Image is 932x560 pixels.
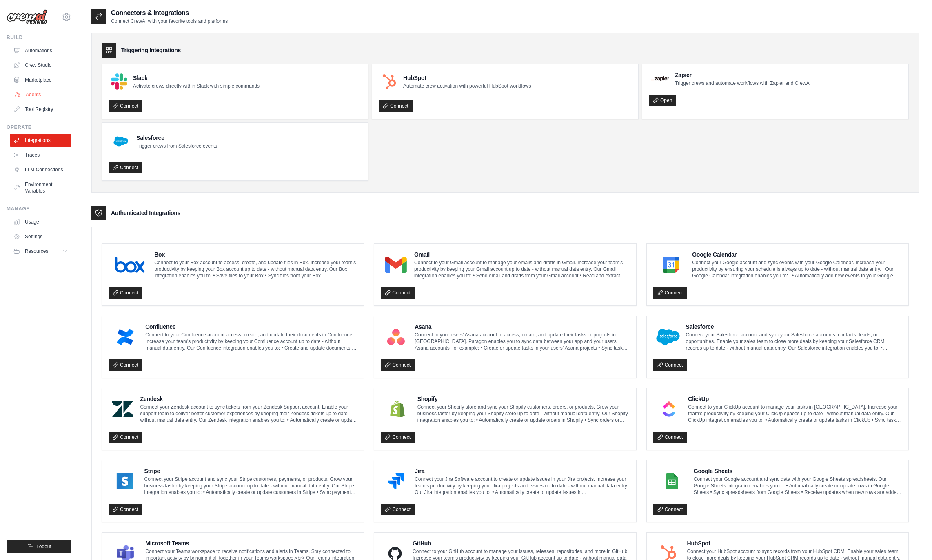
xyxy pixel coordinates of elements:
h4: Box [154,250,357,259]
img: Jira Logo [383,473,409,489]
a: Crew Studio [10,59,71,72]
a: Connect [653,504,687,515]
h2: Connectors & Integrations [111,8,228,18]
a: Connect [109,162,142,173]
h3: Triggering Integrations [121,46,181,54]
img: Google Calendar Logo [656,257,687,273]
h4: Slack [133,74,260,82]
a: Connect [381,359,415,371]
a: Connect [109,287,142,299]
p: Connect your Salesforce account and sync your Salesforce accounts, contacts, leads, or opportunit... [686,332,902,351]
h4: Google Calendar [692,250,902,259]
h4: Google Sheets [694,467,902,475]
p: Connect your Google account and sync events with your Google Calendar. Increase your productivity... [692,259,902,279]
p: Connect your Google account and sync data with your Google Sheets spreadsheets. Our Google Sheets... [694,476,902,496]
h4: Gmail [414,250,630,259]
p: Connect your Jira Software account to create or update issues in your Jira projects. Increase you... [415,476,630,496]
a: Connect [109,100,142,112]
button: Logout [7,540,71,553]
p: Connect to your Gmail account to manage your emails and drafts in Gmail. Increase your team’s pro... [414,259,630,279]
img: Stripe Logo [111,473,139,489]
p: Activate crews directly within Slack with simple commands [133,83,260,89]
a: Connect [109,432,142,443]
p: Connect to your Box account to access, create, and update files in Box. Increase your team’s prod... [154,259,357,279]
h4: Jira [415,467,630,475]
a: Environment Variables [10,178,71,197]
p: Connect to your users’ Asana account to access, create, and update their tasks or projects in [GE... [415,332,629,351]
p: Connect CrewAI with your favorite tools and platforms [111,18,228,24]
a: Connect [653,432,687,443]
img: Logo [7,9,47,25]
p: Trigger crews and automate workflows with Zapier and CrewAI [675,80,811,86]
img: Salesforce Logo [111,132,131,151]
a: Settings [10,230,71,243]
span: Logout [36,543,51,550]
a: Traces [10,148,71,162]
a: Connect [379,100,413,112]
h4: Zendesk [140,395,357,403]
p: Trigger crews from Salesforce events [136,143,217,149]
h4: Shopify [417,395,630,403]
img: Confluence Logo [111,329,140,345]
h4: Confluence [145,323,357,331]
a: LLM Connections [10,163,71,176]
img: Slack Logo [111,73,127,90]
p: Connect your Shopify store and sync your Shopify customers, orders, or products. Grow your busine... [417,404,630,423]
img: Google Sheets Logo [656,473,688,489]
a: Connect [109,359,142,371]
a: Connect [109,504,142,515]
h4: Zapier [675,71,811,79]
img: Zendesk Logo [111,401,134,417]
a: Usage [10,215,71,228]
a: Integrations [10,134,71,147]
a: Connect [381,287,415,299]
h4: Microsoft Teams [145,539,357,547]
p: Automate crew activation with powerful HubSpot workflows [403,83,531,89]
a: Connect [653,287,687,299]
a: Connect [381,432,415,443]
img: ClickUp Logo [656,401,683,417]
button: Resources [10,245,71,258]
a: Connect [381,504,415,515]
img: Box Logo [111,257,149,273]
img: Shopify Logo [383,401,411,417]
h4: Salesforce [686,323,902,331]
a: Agents [11,88,72,101]
span: Resources [25,248,48,255]
div: Build [7,34,71,41]
img: Salesforce Logo [656,329,680,345]
h4: HubSpot [687,539,902,547]
img: Zapier Logo [651,76,669,81]
a: Marketplace [10,73,71,86]
div: Manage [7,206,71,212]
h4: GitHub [413,539,630,547]
h4: Salesforce [136,134,217,142]
a: Tool Registry [10,103,71,116]
h4: HubSpot [403,74,531,82]
a: Connect [653,359,687,371]
img: HubSpot Logo [381,73,397,90]
h3: Authenticated Integrations [111,209,180,217]
h4: ClickUp [688,395,902,403]
img: Asana Logo [383,329,409,345]
h4: Stripe [144,467,357,475]
a: Automations [10,44,71,57]
p: Connect your Stripe account and sync your Stripe customers, payments, or products. Grow your busi... [144,476,357,496]
div: Operate [7,124,71,131]
img: Gmail Logo [383,257,408,273]
a: Open [649,95,676,106]
p: Connect to your ClickUp account to manage your tasks in [GEOGRAPHIC_DATA]. Increase your team’s p... [688,404,902,423]
h4: Asana [415,323,629,331]
p: Connect to your Confluence account access, create, and update their documents in Confluence. Incr... [145,332,357,351]
p: Connect your Zendesk account to sync tickets from your Zendesk Support account. Enable your suppo... [140,404,357,423]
